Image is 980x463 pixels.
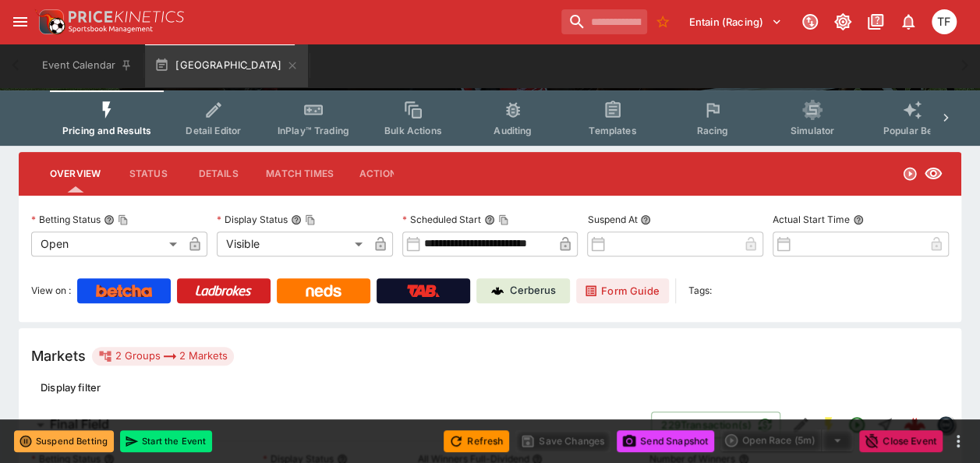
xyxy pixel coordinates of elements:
[936,415,955,434] div: betmakers
[859,430,943,452] button: Close Event
[34,6,65,37] img: PriceKinetics Logo
[278,125,349,136] span: InPlay™ Trading
[902,166,918,182] svg: Open
[31,375,110,400] button: Display filter
[829,8,857,36] button: Toggle light/dark mode
[650,9,675,34] button: No Bookmarks
[31,231,182,256] div: Open
[476,278,570,303] a: Cerberus
[796,8,824,36] button: Connected to PK
[186,125,241,136] span: Detail Editor
[104,214,115,225] button: Betting StatusCopy To Clipboard
[195,285,252,297] img: Ladbrokes
[14,430,114,452] button: Suspend Betting
[787,411,815,439] button: Edit Detail
[444,430,509,452] button: Refresh
[510,283,556,299] p: Cerberus
[6,8,34,36] button: open drawer
[183,155,253,193] button: Details
[50,90,930,146] div: Event type filters
[407,285,440,297] img: TabNZ
[402,213,481,226] p: Scheduled Start
[847,415,866,434] svg: Open
[587,213,637,226] p: Suspend At
[291,214,302,225] button: Display StatusCopy To Clipboard
[680,9,791,34] button: Select Tenant
[894,8,922,36] button: Notifications
[589,125,636,136] span: Templates
[883,125,941,136] span: Popular Bets
[306,285,341,297] img: Neds
[491,285,504,297] img: Cerberus
[305,214,316,225] button: Copy To Clipboard
[118,214,129,225] button: Copy To Clipboard
[720,429,853,451] div: split button
[815,411,843,439] button: SGM Enabled
[96,285,152,297] img: Betcha
[37,155,113,193] button: Overview
[31,213,101,226] p: Betting Status
[384,125,442,136] span: Bulk Actions
[120,430,212,452] button: Start the Event
[19,409,651,440] button: Final Field
[843,411,871,439] button: Open
[33,44,142,87] button: Event Calendar
[640,214,651,225] button: Suspend At
[924,164,943,183] svg: Visible
[346,155,416,193] button: Actions
[253,155,346,193] button: Match Times
[113,155,183,193] button: Status
[696,125,728,136] span: Racing
[561,9,647,34] input: search
[145,44,308,87] button: [GEOGRAPHIC_DATA]
[62,125,151,136] span: Pricing and Results
[617,430,714,452] button: Send Snapshot
[31,278,71,303] label: View on :
[576,278,669,303] a: Form Guide
[69,11,184,23] img: PriceKinetics
[904,414,925,436] img: logo-cerberus--red.svg
[932,9,957,34] div: Tom Flynn
[217,213,288,226] p: Display Status
[871,411,899,439] button: Straight
[688,278,712,303] label: Tags:
[31,347,86,365] h5: Markets
[498,214,509,225] button: Copy To Clipboard
[217,231,368,256] div: Visible
[98,347,228,366] div: 2 Groups 2 Markets
[50,416,109,433] h6: Final Field
[484,214,495,225] button: Scheduled StartCopy To Clipboard
[651,412,780,438] button: 229Transaction(s)
[899,409,930,440] a: 630158c2-366e-4e68-83e2-6c7c4dc58d76
[853,214,864,225] button: Actual Start Time
[791,125,834,136] span: Simulator
[937,416,954,433] img: betmakers
[904,414,925,436] div: 630158c2-366e-4e68-83e2-6c7c4dc58d76
[949,432,968,451] button: more
[861,8,890,36] button: Documentation
[927,5,961,39] button: Tom Flynn
[494,125,532,136] span: Auditing
[69,26,153,33] img: Sportsbook Management
[773,213,850,226] p: Actual Start Time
